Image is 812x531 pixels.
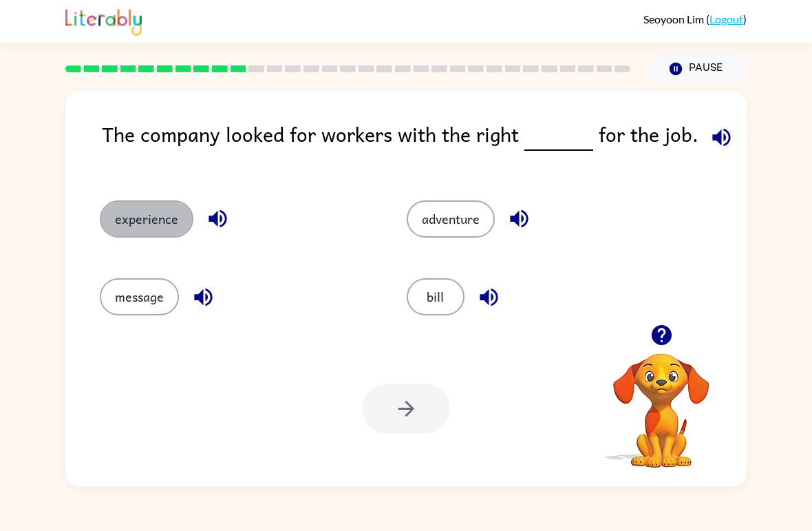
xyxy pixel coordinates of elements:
[65,6,142,36] img: Literably
[407,278,464,315] button: bill
[102,118,747,173] div: The company looked for workers with the right for the job.
[407,200,495,238] button: adventure
[709,12,743,25] a: Logout
[643,12,747,25] div: ( )
[643,12,706,25] span: Seoyoon Lim
[100,278,179,315] button: message
[647,53,747,85] button: Pause
[592,332,730,470] video: Your browser must support playing .mp4 files to use Literably. Please try using another browser.
[100,200,193,238] button: experience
